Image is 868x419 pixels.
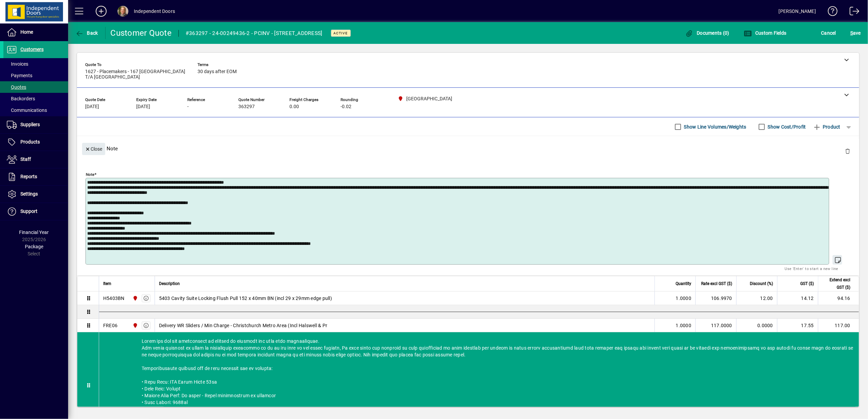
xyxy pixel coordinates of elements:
[736,319,777,332] td: 0.0000
[68,27,106,39] app-page-header-button: Back
[813,121,840,132] span: Product
[7,96,35,101] span: Backorders
[20,122,40,127] span: Suppliers
[20,208,37,214] span: Support
[823,1,838,23] a: Knowledge Base
[85,104,99,110] span: [DATE]
[676,295,692,302] span: 1.0000
[779,6,816,17] div: [PERSON_NAME]
[676,322,692,329] span: 1.0000
[341,104,351,110] span: -0.02
[683,123,746,130] label: Show Line Volumes/Weights
[736,291,777,305] td: 12.00
[159,295,332,302] span: 5403 Cavity Suite Locking Flush Pull 152 x 40mm BN (incl 29 x 29mm edge pull)
[700,322,732,329] div: 117.0000
[20,29,33,35] span: Home
[850,28,861,38] span: ave
[821,28,836,38] span: Cancel
[103,322,117,329] div: FRE06
[20,47,44,52] span: Customers
[800,280,814,287] span: GST ($)
[700,295,732,302] div: 106.9970
[744,30,787,36] span: Custom Fields
[3,186,68,203] a: Settings
[845,1,859,23] a: Logout
[850,30,853,36] span: S
[809,121,844,133] button: Product
[777,319,818,332] td: 17.55
[90,5,112,17] button: Add
[777,291,818,305] td: 14.12
[186,28,322,39] div: #363297 - 24-00249436-2 - PCINV - [STREET_ADDRESS]
[3,168,68,185] a: Reports
[159,322,328,329] span: Delivery WR Sliders / Min Charge - Christchurch Metro Area (Incl Halswell & Pr
[7,84,26,90] span: Quotes
[3,151,68,168] a: Staff
[103,295,125,302] div: H5403BN
[85,69,187,80] span: 1627 - Placemakers - 167 [GEOGRAPHIC_DATA] T/A [GEOGRAPHIC_DATA]
[85,144,102,155] span: Close
[839,148,856,154] app-page-header-button: Delete
[20,156,31,162] span: Staff
[685,30,729,36] span: Documents (0)
[676,280,691,287] span: Quantity
[820,27,838,39] button: Cancel
[3,116,68,133] a: Suppliers
[20,139,40,145] span: Products
[103,280,111,287] span: Item
[289,104,299,110] span: 0.00
[74,27,100,39] button: Back
[334,31,348,35] span: Active
[785,265,838,272] mat-hint: Use 'Enter' to start a new line
[818,319,859,332] td: 117.00
[750,280,773,287] span: Discount (%)
[136,104,150,110] span: [DATE]
[3,104,68,116] a: Communications
[20,191,38,197] span: Settings
[19,230,49,235] span: Financial Year
[3,93,68,104] a: Backorders
[742,27,788,39] button: Custom Fields
[187,104,189,110] span: -
[131,322,139,329] span: Christchurch
[822,276,850,291] span: Extend excl GST ($)
[75,30,98,36] span: Back
[20,174,37,179] span: Reports
[3,24,68,41] a: Home
[3,203,68,220] a: Support
[3,70,68,81] a: Payments
[818,291,859,305] td: 94.16
[839,143,856,159] button: Delete
[701,280,732,287] span: Rate excl GST ($)
[77,136,859,161] div: Note
[3,81,68,93] a: Quotes
[159,280,180,287] span: Description
[7,73,32,78] span: Payments
[86,172,94,177] mat-label: Note
[82,143,105,155] button: Close
[131,295,139,302] span: Christchurch
[238,104,255,110] span: 363297
[80,146,107,152] app-page-header-button: Close
[134,6,175,17] div: Independent Doors
[112,5,134,17] button: Profile
[767,123,806,130] label: Show Cost/Profit
[849,27,863,39] button: Save
[3,134,68,151] a: Products
[198,69,237,74] span: 30 days after EOM
[111,28,172,38] div: Customer Quote
[25,244,43,249] span: Package
[3,58,68,70] a: Invoices
[7,107,47,113] span: Communications
[683,27,731,39] button: Documents (0)
[7,61,28,67] span: Invoices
